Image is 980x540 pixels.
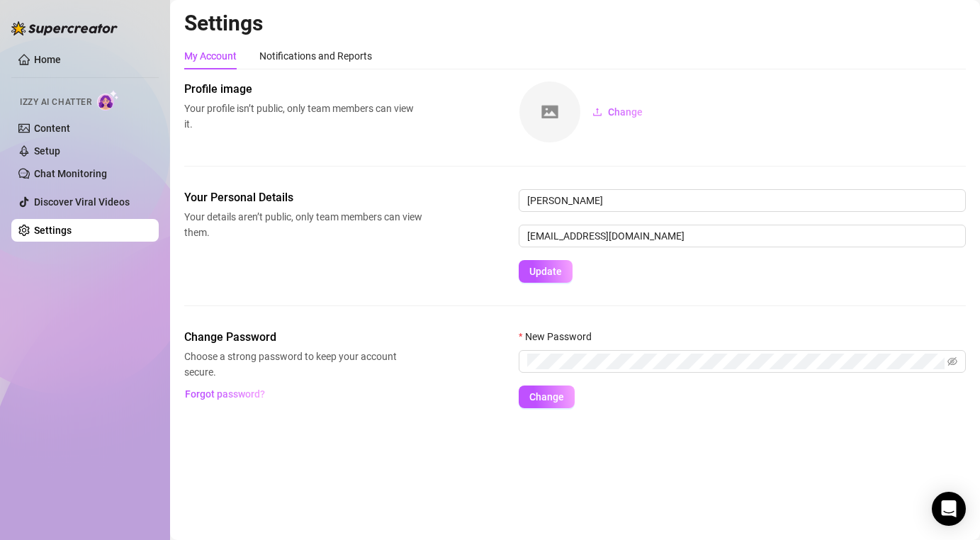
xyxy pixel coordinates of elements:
[519,260,573,283] button: Update
[259,48,372,64] div: Notifications and Reports
[34,54,61,65] a: Home
[34,225,72,236] a: Settings
[519,386,575,408] button: Change
[34,145,60,157] a: Setup
[519,81,580,142] img: square-placeholder.png
[519,225,966,247] input: Enter new email
[519,189,966,212] input: Enter name
[184,349,422,380] span: Choose a strong password to keep your account secure.
[34,123,70,134] a: Content
[184,48,237,64] div: My Account
[529,391,564,403] span: Change
[34,196,130,208] a: Discover Viral Videos
[20,96,91,109] span: Izzy AI Chatter
[184,209,422,240] span: Your details aren’t public, only team members can view them.
[185,388,265,400] span: Forgot password?
[184,383,265,405] button: Forgot password?
[184,329,422,346] span: Change Password
[932,492,966,526] div: Open Intercom Messenger
[34,168,107,179] a: Chat Monitoring
[529,266,562,277] span: Update
[608,106,643,118] span: Change
[97,90,119,111] img: AI Chatter
[527,354,945,369] input: New Password
[11,21,118,35] img: logo-BBDzfeDw.svg
[184,10,966,37] h2: Settings
[592,107,602,117] span: upload
[184,81,422,98] span: Profile image
[184,189,422,206] span: Your Personal Details
[519,329,601,344] label: New Password
[581,101,654,123] button: Change
[947,356,957,366] span: eye-invisible
[184,101,422,132] span: Your profile isn’t public, only team members can view it.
